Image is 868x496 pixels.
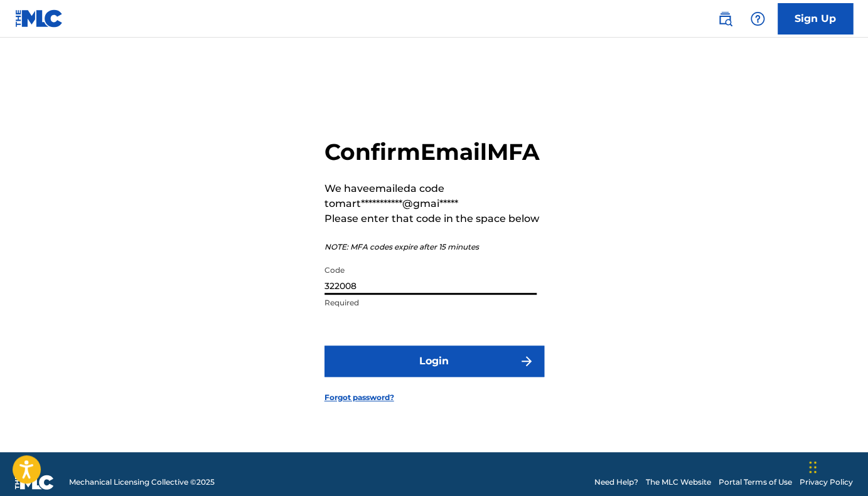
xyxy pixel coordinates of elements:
[15,475,54,490] img: logo
[519,354,534,369] img: f7272a7cc735f4ea7f67.svg
[324,297,537,309] p: Required
[719,477,792,488] a: Portal Terms of Use
[646,477,711,488] a: The MLC Website
[745,6,770,31] div: Help
[750,11,765,26] img: help
[15,9,63,28] img: MLC Logo
[800,477,853,488] a: Privacy Policy
[778,3,853,34] a: Sign Up
[809,448,817,486] div: Drag
[805,436,868,496] iframe: Chat Widget
[324,346,544,377] button: Login
[69,477,215,488] span: Mechanical Licensing Collective © 2025
[324,211,544,226] p: Please enter that code in the space below
[717,11,732,26] img: search
[324,392,394,403] a: Forgot password?
[324,138,544,166] h2: Confirm Email MFA
[594,477,638,488] a: Need Help?
[324,241,544,253] p: NOTE: MFA codes expire after 15 minutes
[712,6,737,31] a: Public Search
